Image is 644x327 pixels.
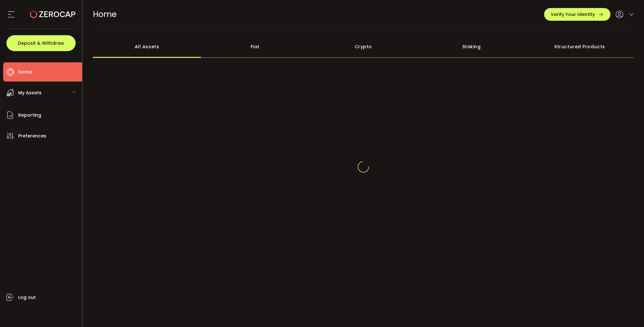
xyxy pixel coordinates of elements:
[309,35,417,58] div: Crypto
[551,12,595,17] span: Verify Your Identity
[18,88,42,97] span: My Assets
[93,9,117,20] span: Home
[6,35,76,51] button: Deposit & Withdraw
[417,35,526,58] div: Staking
[93,35,201,58] div: All Assets
[18,131,46,141] span: Preferences
[526,35,634,58] div: Structured Products
[201,35,309,58] div: Fiat
[18,67,32,77] span: Home
[18,111,41,120] span: Reporting
[18,41,64,45] span: Deposit & Withdraw
[18,293,36,302] span: Log out
[544,8,610,21] button: Verify Your Identity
